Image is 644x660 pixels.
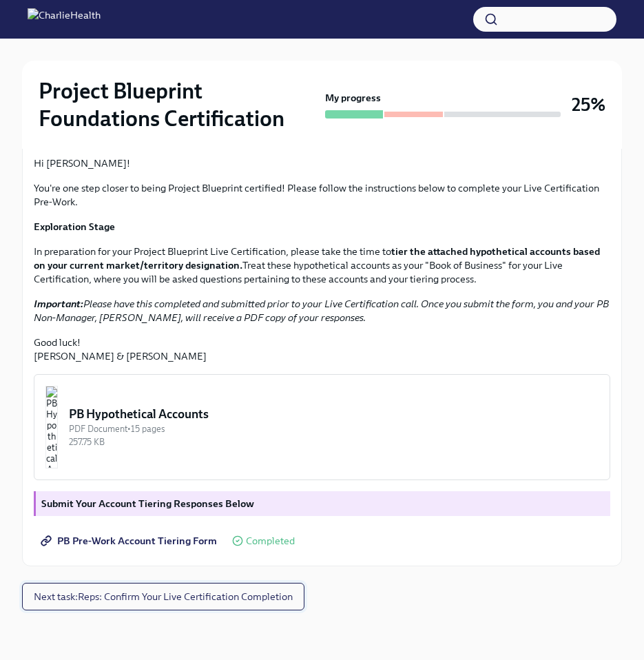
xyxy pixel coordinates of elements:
[572,92,605,117] h3: 25%
[246,536,295,546] span: Completed
[325,91,381,105] strong: My progress
[39,77,320,132] h2: Project Blueprint Foundations Certification
[43,534,217,548] span: PB Pre-Work Account Tiering Form
[34,527,227,555] a: PB Pre-Work Account Tiering Form
[34,245,610,286] p: In preparation for your Project Blueprint Live Certification, please take the time to Treat these...
[34,220,115,233] strong: Exploration Stage
[34,298,609,324] em: Please have this completed and submitted prior to your Live Certification call. Once you submit t...
[69,422,599,435] div: PDF Document • 15 pages
[34,298,83,310] strong: Important:
[34,590,293,604] span: Next task : Reps: Confirm Your Live Certification Completion
[34,336,610,363] p: Good luck! [PERSON_NAME] & [PERSON_NAME]
[34,156,610,170] p: Hi [PERSON_NAME]!
[34,374,610,480] button: PB Hypothetical AccountsPDF Document•15 pages257.75 KB
[69,435,599,448] div: 257.75 KB
[45,386,58,468] img: PB Hypothetical Accounts
[41,497,254,510] strong: Submit Your Account Tiering Responses Below
[69,406,599,422] div: PB Hypothetical Accounts
[28,8,101,30] img: CharlieHealth
[34,181,610,209] p: You're one step closer to being Project Blueprint certified! Please follow the instructions below...
[22,583,304,610] button: Next task:Reps: Confirm Your Live Certification Completion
